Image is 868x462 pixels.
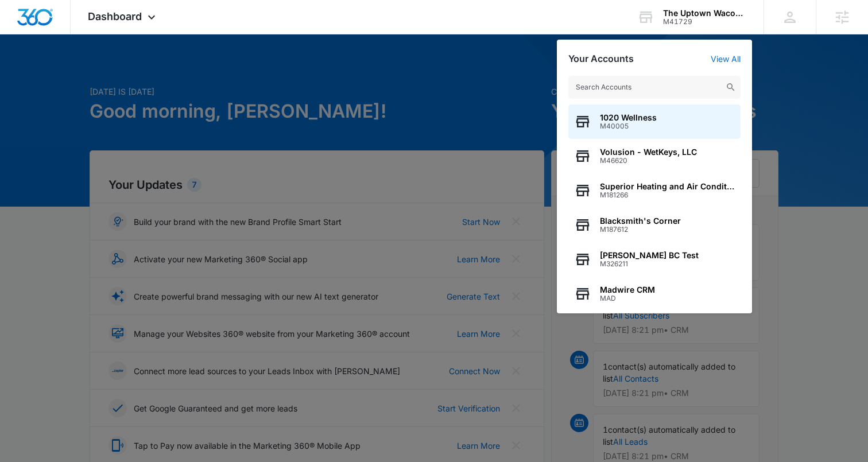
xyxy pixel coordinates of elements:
span: M187612 [600,226,681,234]
button: Madwire CRMMAD [568,277,741,311]
h2: Your Accounts [568,53,634,64]
span: Volusion - WetKeys, LLC [600,147,697,157]
input: Search Accounts [568,76,741,99]
span: M46620 [600,157,697,165]
span: 1020 Wellness [600,113,657,122]
button: Blacksmith's CornerM187612 [568,208,741,242]
span: M326211 [600,260,699,268]
button: Volusion - WetKeys, LLCM46620 [568,139,741,173]
button: Superior Heating and Air ConditioningM181266 [568,173,741,208]
button: [PERSON_NAME] BC TestM326211 [568,242,741,277]
a: View All [711,54,741,64]
span: Blacksmith's Corner [600,216,681,226]
span: M40005 [600,122,657,130]
span: Madwire CRM [600,285,655,294]
button: 1020 WellnessM40005 [568,104,741,139]
div: account id [663,18,747,26]
span: MAD [600,294,655,302]
span: M181266 [600,191,735,199]
span: [PERSON_NAME] BC Test [600,251,699,260]
span: Superior Heating and Air Conditioning [600,182,735,191]
span: Dashboard [88,10,142,22]
div: account name [663,9,747,18]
